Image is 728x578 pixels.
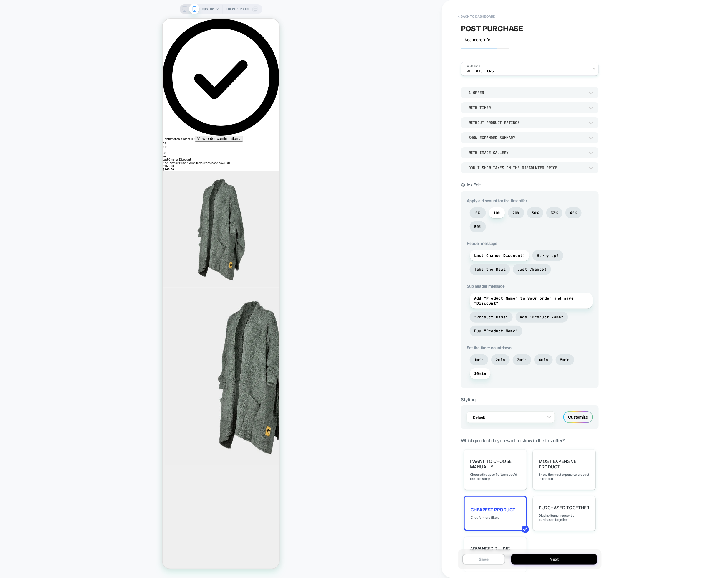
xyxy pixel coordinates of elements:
span: Last Chance! [517,267,547,272]
span: 0% [475,210,480,215]
div: With Image Gallery [469,150,585,155]
button: Save [462,554,505,565]
div: Don't show taxes on the discounted price [469,165,585,170]
span: 10min [474,371,486,376]
span: All Visitors [467,69,494,73]
span: Advanced Ruling [470,546,510,551]
span: 5min [560,357,570,362]
span: 1min [474,357,484,362]
span: I want to choose manually [470,458,521,470]
div: 1 Offer [469,90,585,95]
span: "Product Name" [474,315,508,320]
span: 33% [551,210,558,215]
span: Buy "Product Name" [474,328,518,333]
div: With Timer [469,105,585,110]
span: 10% [493,210,501,215]
span: 30% [532,210,539,215]
span: Apply a discount for the first offer [467,198,593,203]
span: Audience [467,64,480,68]
div: Without Product Ratings [469,120,585,125]
span: Header message [467,241,593,246]
u: more filters [483,516,499,520]
span: 2min [496,357,505,362]
span: Sub header message [467,284,593,288]
div: Show Expanded Summary [469,135,585,140]
span: Add "Product Name" to your order and save "Discount" [474,296,588,306]
span: Most Expensive Product [539,458,590,470]
span: 4min [539,357,548,362]
span: Take the Deal [474,267,506,272]
span: Add "Product Name" [520,315,564,320]
button: Next [511,554,597,565]
span: Which product do you want to show in the first offer? [461,438,565,443]
span: Hurry Up! [537,253,559,258]
span: 3min [517,357,527,362]
button: View order confirmation › [32,117,80,123]
span: Choose the specific items you'd like to display [470,473,521,481]
span: Display items frequently purchased together [539,513,590,522]
span: Theme: MAIN [226,4,249,14]
button: < back to dashboard [455,12,498,21]
div: Styling [461,397,599,402]
span: 40% [570,210,577,215]
span: Quick Edit [461,182,481,188]
span: 50% [474,224,482,229]
span: View order confirmation › [34,118,78,122]
span: CUSTOM [202,4,214,14]
span: POST PURCHASE [461,24,523,33]
span: Set the timer countdown [467,345,593,350]
span: Last Chance Discount! [474,253,525,258]
span: Purchased Together [539,505,589,511]
span: 20% [512,210,520,215]
span: Click for [471,516,499,520]
span: Show the most expensive product in the cart [539,473,590,481]
span: Cheapest Product [471,507,515,513]
span: + Add more info [461,37,490,42]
